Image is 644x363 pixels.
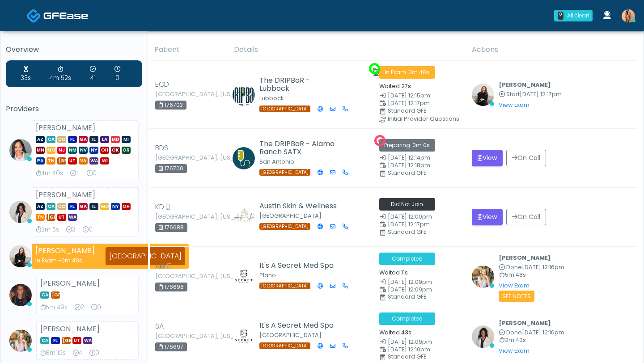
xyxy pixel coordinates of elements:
span: NV [79,147,88,154]
small: [GEOGRAPHIC_DATA], [US_STATE] [155,92,204,97]
span: MI [122,136,131,143]
span: TN [47,157,55,165]
a: Docovia [26,1,88,30]
div: Average Wait Time [21,65,31,83]
div: Average Review Time [40,303,68,312]
img: Rozlyn Bauer [9,284,32,306]
span: OH [122,203,131,210]
small: [GEOGRAPHIC_DATA] [259,331,322,339]
span: LA [100,136,109,143]
h5: It's A Secret Med Spa [259,321,338,329]
button: On Call [506,150,546,166]
h5: The DRIPBaR - Lubbock [259,76,338,93]
span: 0m 0s [412,141,430,149]
img: Rachael Hunt [472,325,494,348]
span: AZ [36,203,45,210]
th: Actions [466,39,637,61]
img: Docovia [43,11,88,20]
span: Completed [379,253,435,265]
img: Sydney Lundberg [472,84,494,106]
span: BDS [155,143,168,153]
span: [GEOGRAPHIC_DATA] [259,169,310,176]
span: [GEOGRAPHIC_DATA] [259,223,310,230]
span: OH [100,147,109,154]
div: Extended Exams [83,225,93,234]
small: Plano [259,271,276,279]
small: Date Created [379,339,462,345]
span: Done [506,329,522,336]
div: Exams Completed [70,169,80,178]
div: Exams Completed [75,303,84,312]
strong: [PERSON_NAME] [35,245,95,256]
span: [DATE] 12:09pm [388,278,432,286]
span: Did Not Join [379,198,435,211]
img: Sydney Lundberg [9,245,32,267]
span: [GEOGRAPHIC_DATA] [259,106,310,112]
small: San Antonio [259,158,294,165]
span: [DATE] 12:17pm [520,90,562,98]
a: View Exam [499,101,530,109]
div: Extended Exams [91,303,101,312]
img: Lindsey Kendrick [233,205,255,228]
span: [GEOGRAPHIC_DATA] [47,214,55,221]
div: Exams Completed [73,349,82,358]
span: [DATE] 12:16pm [522,263,564,271]
small: Date Created [379,155,462,161]
button: View [472,150,503,166]
small: [GEOGRAPHIC_DATA], [US_STATE] [155,214,204,219]
div: Standard GFE [388,229,470,235]
span: Done [506,263,522,271]
img: Cameron Ellis [9,329,32,352]
div: [GEOGRAPHIC_DATA] [106,247,185,265]
strong: [PERSON_NAME] [40,278,100,288]
span: KD [155,202,164,212]
span: [GEOGRAPHIC_DATA] [259,342,310,349]
div: Standard GFE [388,294,470,300]
b: [PERSON_NAME] [499,254,551,262]
span: [DATE] 12:14pm [388,154,430,161]
span: TN [36,214,45,221]
small: Completed at [499,330,564,336]
div: Extended Exams [89,349,99,358]
small: Scheduled Time [379,163,462,169]
strong: [PERSON_NAME] [36,190,95,200]
b: [PERSON_NAME] [499,319,551,327]
span: AZ [36,136,45,143]
span: OR [122,147,131,154]
div: 176697 [155,342,187,351]
small: Date Created [379,93,462,99]
span: 0m 40s [408,68,429,76]
span: Preparing · [379,139,435,152]
span: [DATE] 12:15pm [388,92,430,99]
span: [DATE] 12:16pm [522,329,564,336]
span: MO [100,203,109,210]
span: UT [57,214,66,221]
span: [DATE] 12:00pm [388,213,432,220]
img: Amanda Creel [233,325,255,347]
span: AM [155,261,165,272]
div: Extended Exams [114,65,120,83]
span: CA [40,337,49,344]
span: [DATE] 12:17pm [388,99,430,107]
span: [GEOGRAPHIC_DATA] [57,157,66,165]
button: On Call [506,209,546,225]
span: WA [83,337,92,344]
small: [GEOGRAPHIC_DATA], [US_STATE] [155,155,204,160]
small: Lubbock [259,94,284,102]
small: Scheduled Time [379,101,462,106]
h5: The DRIPBaR - Alamo Ranch SATX [259,140,338,156]
div: Standard GFE [388,354,470,359]
span: CA [47,203,55,210]
h5: It's A Secret Med Spa [259,262,338,270]
div: All clear! [567,12,589,20]
span: GA [79,203,88,210]
div: Initial Provider Questions [388,116,470,122]
span: [DATE] 12:09pm [388,338,432,346]
span: In Exam · [379,66,435,79]
span: WI [100,157,109,165]
div: Standard GFE [388,108,470,114]
span: GA [79,136,88,143]
span: WA [89,157,98,165]
div: Exams Completed [66,225,76,234]
div: Average Review Time [36,169,63,178]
